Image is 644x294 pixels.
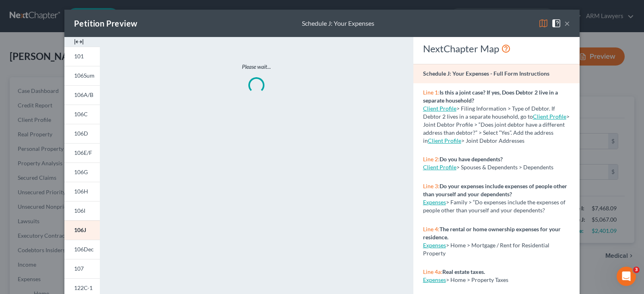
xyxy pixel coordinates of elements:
[74,149,92,156] span: 106E/F
[64,220,100,240] a: 106J
[423,242,549,257] span: > Home > Mortgage / Rent for Residential Property
[64,259,100,278] a: 107
[74,53,84,60] span: 101
[564,19,570,28] button: ×
[617,267,636,286] iframe: Intercom live chat
[423,105,456,112] a: Client Profile
[74,246,94,253] span: 106Dec
[423,89,440,96] span: Line 1:
[423,276,446,283] a: Expenses
[74,207,85,214] span: 106I
[423,242,446,249] a: Expenses
[74,226,86,233] span: 106J
[74,188,88,195] span: 106H
[428,137,461,144] a: Client Profile
[74,284,93,291] span: 122C-1
[74,37,84,47] img: expand-e0f6d898513216a626fdd78e52531dac95497ffd26381d4c15ee2fc46db09dca.svg
[74,18,137,29] div: Petition Preview
[64,66,100,85] a: 106Sum
[533,113,566,120] a: Client Profile
[74,130,88,137] span: 106D
[423,199,566,214] span: > Family > “Do expenses include the expenses of people other than yourself and your dependents?
[423,70,549,77] strong: Schedule J: Your Expenses - Full Form Instructions
[423,226,561,241] strong: The rental or home ownership expenses for your residence.
[423,164,456,171] a: Client Profile
[74,72,95,79] span: 106Sum
[74,169,88,175] span: 106G
[423,105,555,120] span: > Filing Information > Type of Debtor. If Debtor 2 lives in a separate household, go to
[551,19,561,28] img: help-close-5ba153eb36485ed6c1ea00a893f15db1cb9b99d6cae46e1a8edb6c62d00a1a76.svg
[423,268,442,275] span: Line 4a:
[64,240,100,259] a: 106Dec
[423,89,558,104] strong: Is this a joint case? If yes, Does Debtor 2 live in a separate household?
[64,124,100,143] a: 106D
[74,91,93,98] span: 106A/B
[423,183,567,197] strong: Do your expenses include expenses of people other than yourself and your dependents?
[64,143,100,162] a: 106E/F
[428,137,524,144] span: > Joint Debtor Addresses
[74,111,88,117] span: 106C
[64,85,100,105] a: 106A/B
[446,276,508,283] span: > Home > Property Taxes
[423,42,570,55] div: NextChapter Map
[423,199,446,206] a: Expenses
[423,156,440,162] span: Line 2:
[64,201,100,220] a: 106I
[423,183,440,189] span: Line 3:
[456,164,553,171] span: > Spouses & Dependents > Dependents
[302,19,374,28] div: Schedule J: Your Expenses
[539,19,548,28] img: map-eea8200ae884c6f1103ae1953ef3d486a96c86aabb227e865a55264e3737af1f.svg
[64,47,100,66] a: 101
[134,63,379,71] p: Please wait...
[440,156,503,162] strong: Do you have dependents?
[423,226,440,232] span: Line 4:
[64,105,100,124] a: 106C
[423,113,570,144] span: > Joint Debtor Profile > “Does joint debtor have a different address than debtor?” > Select “Yes”...
[633,267,640,273] span: 3
[74,265,84,272] span: 107
[64,162,100,182] a: 106G
[442,268,485,275] strong: Real estate taxes.
[64,182,100,201] a: 106H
